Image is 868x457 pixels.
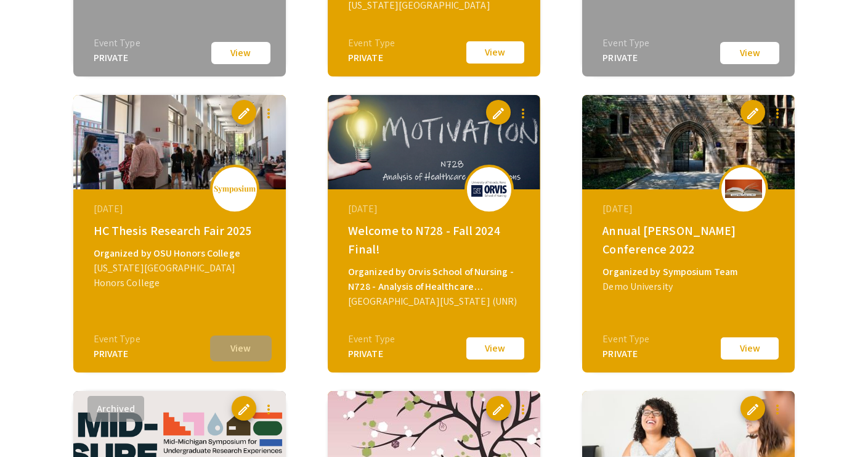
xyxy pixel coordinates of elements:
[213,185,256,194] img: logo_v2.png
[516,106,530,121] mat-icon: more_vert
[471,180,508,197] img: welcome-to-n728-fall-2024-final_eventLogo_bcd6dd_.png
[94,246,269,261] div: Organized by OSU Honors College
[602,51,649,65] div: PRIVATE
[602,332,649,347] div: Event Type
[348,51,395,65] div: PRIVATE
[94,36,140,51] div: Event Type
[740,100,765,125] button: edit
[348,332,395,347] div: Event Type
[464,336,526,361] button: View
[602,202,777,216] div: [DATE]
[348,347,395,361] div: PRIVATE
[719,41,781,65] button: View
[210,41,272,65] button: View
[725,179,762,198] img: annual-miller-conference-2022_eventLogo_14fd2d_.jpg
[745,106,760,121] span: edit
[602,279,777,294] div: Demo University
[486,100,511,125] button: edit
[237,106,251,121] span: edit
[770,402,785,417] mat-icon: more_vert
[516,402,530,417] mat-icon: more_vert
[582,95,795,189] img: annual-miller-conference-2022_eventCoverPhoto_f84949__thumb.jpg
[348,202,523,216] div: [DATE]
[237,402,251,417] span: edit
[73,95,286,189] img: hc-thesis-research-fair-2025_eventCoverPhoto_d7496f__thumb.jpg
[491,106,506,121] span: edit
[328,95,540,189] img: welcome-to-n728-fall-2024-final_eventCoverPhoto_ad452f__thumb.png
[210,336,272,361] button: View
[94,332,140,347] div: Event Type
[261,402,276,417] mat-icon: more_vert
[719,336,781,361] button: View
[602,36,649,51] div: Event Type
[232,100,256,125] button: edit
[87,396,144,422] button: Archived
[94,347,140,361] div: PRIVATE
[491,402,506,417] span: edit
[464,39,526,65] button: View
[348,36,395,51] div: Event Type
[94,261,269,290] div: [US_STATE][GEOGRAPHIC_DATA] Honors College
[348,221,523,258] div: Welcome to N728 - Fall 2024 Final!
[94,221,269,240] div: HC Thesis Research Fair 2025
[94,202,269,216] div: [DATE]
[348,265,523,294] div: Organized by Orvis School of Nursing - N728 - Analysis of Healthcare Organizations
[770,106,785,121] mat-icon: more_vert
[602,265,777,279] div: Organized by Symposium Team
[602,221,777,258] div: Annual [PERSON_NAME] Conference 2022
[261,106,276,121] mat-icon: more_vert
[232,396,256,421] button: edit
[348,294,523,309] div: [GEOGRAPHIC_DATA][US_STATE] (UNR)
[740,396,765,421] button: edit
[486,396,511,421] button: edit
[745,402,760,417] span: edit
[9,401,52,448] iframe: Chat
[94,51,140,65] div: PRIVATE
[602,347,649,361] div: PRIVATE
